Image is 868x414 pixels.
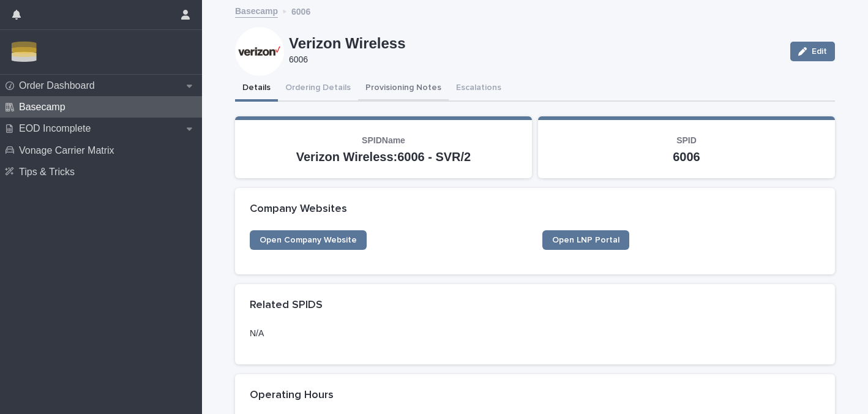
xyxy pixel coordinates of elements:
a: Open LNP Portal [542,230,629,250]
span: SPID [676,135,697,145]
button: Ordering Details [278,76,358,102]
button: Escalations [449,76,509,102]
p: N/A [250,327,820,340]
button: Edit [790,42,835,61]
span: Open LNP Portal [552,236,619,244]
h2: Related SPIDS [250,299,323,312]
p: Tips & Tricks [14,166,84,178]
a: Basecamp [235,2,278,18]
a: Open Company Website [250,230,367,250]
p: 6006 [553,151,820,163]
p: 6006 [291,3,310,18]
span: Open Company Website [260,236,357,244]
h2: Operating Hours [250,389,334,402]
p: Vonage Carrier Matrix [14,145,124,156]
p: EOD Incomplete [14,122,100,134]
span: Edit [812,47,827,56]
p: Order Dashboard [14,80,105,91]
img: Zbn3osBRTqmJoOucoKu4 [10,40,39,64]
p: Basecamp [14,101,75,113]
p: 6006 [289,54,776,66]
h2: Company Websites [250,203,347,216]
button: Provisioning Notes [358,76,449,102]
span: SPIDName [362,135,405,145]
p: Verizon Wireless:6006 - SVR/2 [250,151,517,163]
button: Details [235,76,278,102]
p: Verizon Wireless [289,37,780,49]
